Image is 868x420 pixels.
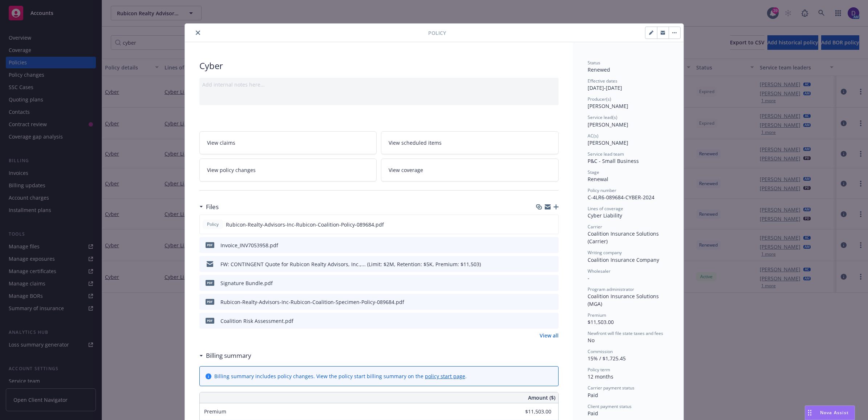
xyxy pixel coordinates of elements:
[588,249,622,256] span: Writing company
[588,78,617,84] span: Effective dates
[202,81,556,88] div: Add internal notes here...
[549,241,556,249] button: preview file
[588,157,639,164] span: P&C - Small Business
[588,403,632,409] span: Client payment status
[389,166,423,174] span: View coverage
[220,298,404,306] div: Rubicon-Realty-Advisors-Inc-Rubicon-Coalition-Specimen-Policy-089684.pdf
[588,268,611,274] span: Wholesaler
[206,318,214,323] span: pdf
[206,299,214,304] span: pdf
[588,212,622,219] span: Cyber Liability
[805,406,814,420] div: Drag to move
[805,405,855,420] button: Nova Assist
[588,355,626,362] span: 15% / $1,725.45
[207,166,256,174] span: View policy changes
[428,29,446,37] span: Policy
[588,410,598,417] span: Paid
[206,202,219,212] h3: Files
[220,260,481,268] div: FW: CONTINGENT Quote for Rubicon Realty Advisors, Inc.,... (Limit: $2M, Retention: $5K, Premium: ...
[588,169,599,175] span: Stage
[220,241,278,249] div: Invoice_INV7053958.pdf
[588,373,613,380] span: 12 months
[381,159,559,181] a: View coverage
[537,221,543,228] button: download file
[820,409,849,416] span: Nova Assist
[206,280,214,285] span: pdf
[508,406,556,417] input: 0.00
[199,351,251,360] div: Billing summary
[588,230,660,245] span: Coalition Insurance Solutions (Carrier)
[549,317,556,325] button: preview file
[588,275,589,281] span: -
[588,60,600,66] span: Status
[206,351,251,360] h3: Billing summary
[588,176,608,183] span: Renewal
[588,78,669,92] div: [DATE] - [DATE]
[199,202,219,212] div: Files
[588,312,606,318] span: Premium
[549,298,556,306] button: preview file
[381,131,559,154] a: View scheduled items
[194,28,202,37] button: close
[588,114,617,120] span: Service lead(s)
[199,131,377,154] a: View claims
[425,373,465,380] a: policy start page
[549,279,556,287] button: preview file
[588,337,595,344] span: No
[588,330,663,336] span: Newfront will file state taxes and fees
[588,385,634,391] span: Carrier payment status
[588,224,602,230] span: Carrier
[220,317,293,325] div: Coalition Risk Assessment.pdf
[199,60,559,72] div: Cyber
[540,332,559,339] a: View all
[588,348,613,355] span: Commission
[588,96,611,102] span: Producer(s)
[204,408,226,415] span: Premium
[538,279,543,287] button: download file
[588,187,616,193] span: Policy number
[588,121,628,128] span: [PERSON_NAME]
[207,139,235,147] span: View claims
[588,194,654,201] span: C-4LR6-089684-CYBER-2024
[588,319,614,325] span: $11,503.00
[528,394,555,401] span: Amount ($)
[588,103,628,109] span: [PERSON_NAME]
[220,279,273,287] div: Signature Bundle.pdf
[538,298,543,306] button: download file
[214,372,467,380] div: Billing summary includes policy changes. View the policy start billing summary on the .
[588,256,659,263] span: Coalition Insurance Company
[588,66,610,73] span: Renewed
[588,133,599,139] span: AC(s)
[226,221,384,228] span: Rubicon-Realty-Advisors-Inc-Rubicon-Coalition-Policy-089684.pdf
[588,205,623,212] span: Lines of coverage
[588,293,660,307] span: Coalition Insurance Solutions (MGA)
[389,139,442,147] span: View scheduled items
[538,241,543,249] button: download file
[588,139,628,146] span: [PERSON_NAME]
[588,151,624,157] span: Service lead team
[538,260,543,268] button: download file
[538,317,543,325] button: download file
[206,242,214,248] span: pdf
[588,392,598,399] span: Paid
[199,159,377,181] a: View policy changes
[588,367,610,373] span: Policy term
[206,221,220,228] span: Policy
[549,221,555,228] button: preview file
[549,260,556,268] button: preview file
[588,286,634,292] span: Program administrator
